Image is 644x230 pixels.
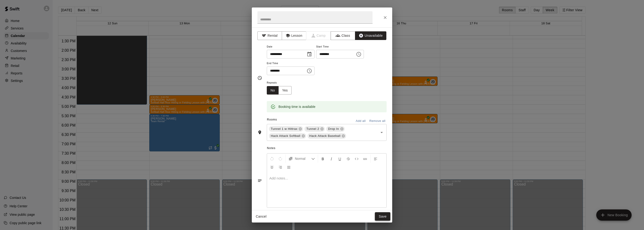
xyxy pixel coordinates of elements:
div: Booking time is available [278,102,315,111]
button: Close [381,13,389,22]
span: Drop In [326,127,341,131]
span: Normal [295,156,311,161]
svg: Timing [257,76,262,80]
button: Format Underline [336,154,344,163]
div: Drop In [326,126,345,132]
span: Start Time [316,44,364,50]
button: Cancel [254,212,269,221]
button: Format Bold [319,154,327,163]
button: Remove all [368,117,387,125]
button: Formatting Options [286,154,317,163]
div: outlined button group [267,86,292,95]
span: Notes [267,145,387,152]
span: Camps can only be created in the Services page [306,31,331,40]
button: Insert Link [361,154,369,163]
svg: Rooms [257,130,262,135]
span: Tunnel 1 w Hittrax [269,127,299,131]
button: Rental [257,31,282,40]
button: Save [375,212,390,221]
span: Hack Attack Baseball [307,134,342,138]
div: Hack Attack Softball [269,133,306,139]
button: Undo [268,154,276,163]
span: Repeats [267,80,295,86]
div: Tunnel 1 w Hittrax [269,126,303,132]
button: Format Italics [327,154,335,163]
div: Hack Attack Baseball [307,133,346,139]
button: Format Strikethrough [344,154,352,163]
button: Insert Code [353,154,361,163]
button: Right Align [276,163,284,171]
button: Open [378,129,385,136]
span: Hack Attack Softball [269,134,302,138]
button: Unavailable [355,31,386,40]
div: Tunnel 2 [304,126,325,132]
span: Date [267,44,315,50]
svg: Notes [257,178,262,183]
span: End Time [267,60,315,67]
button: Justify Align [285,163,293,171]
button: Add all [353,117,368,125]
button: Choose time, selected time is 3:30 PM [354,50,363,59]
button: Lesson [282,31,306,40]
button: Left Align [372,154,380,163]
button: Class [331,31,355,40]
span: Tunnel 2 [304,127,321,131]
button: Choose date, selected date is Oct 13, 2025 [305,50,314,59]
span: Rooms [267,118,277,121]
button: No [267,86,279,95]
button: Yes [278,86,292,95]
button: Center Align [268,163,276,171]
button: Redo [276,154,284,163]
button: Choose time, selected time is 4:00 PM [305,66,314,76]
